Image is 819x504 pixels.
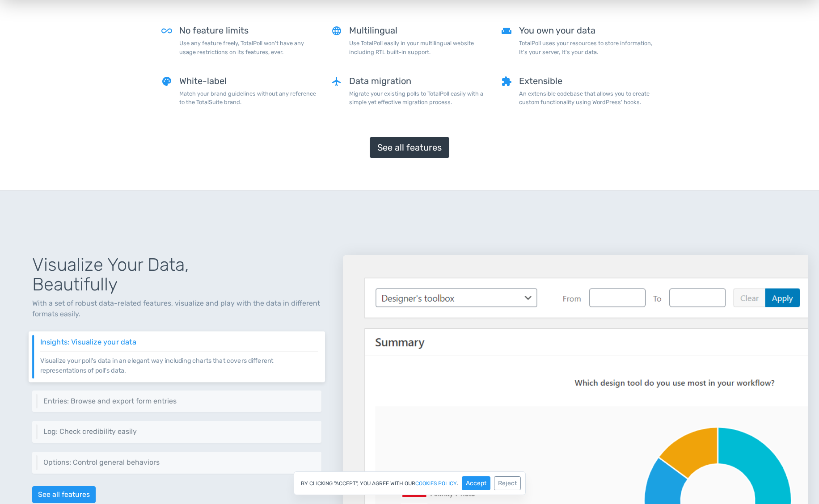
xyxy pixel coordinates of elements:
div: By clicking "Accept", you agree with our . [294,471,526,495]
a: See all features [370,137,449,158]
p: With a set of robust data-related features, visualize and play with the data in different formats... [32,298,321,319]
h5: White-label [179,76,318,86]
p: Migrate your existing polls to TotalPoll easily with a simple yet effective migration process. [349,89,488,106]
h5: You own your data [519,25,658,35]
h1: Visualize Your Data, Beautifully [32,255,321,294]
p: TotalPoll uses your resources to store information, It's your server, It's your data. [519,39,658,56]
p: Browse form entries and export them easily to different formats such as CSV, JSON, and HTML. [43,405,315,405]
span: palette [161,76,172,113]
button: Reject [494,476,521,490]
p: Match your brand guidelines without any reference to the TotalSuite brand. [179,89,318,106]
p: Use any feature freely, TotalPoll won't have any usage restrictions on its features, ever. [179,39,318,56]
h5: Extensible [519,76,658,86]
h5: No feature limits [179,25,318,35]
p: An extensible codebase that allows you to create custom functionality using WordPress' hooks. [519,89,658,106]
button: Accept [462,476,490,490]
p: Every vote request is logged with all details, including timestamp, IP, user information, and oth... [43,436,315,436]
a: cookies policy [415,481,457,486]
h5: Data migration [349,76,488,86]
h6: Log: Check credibility easily [43,428,315,436]
h5: Multilingual [349,25,488,35]
span: language [331,25,342,63]
p: Visualize your poll's data in an elegant way including charts that covers different representatio... [40,351,319,375]
span: weekend [501,25,512,63]
span: extension [501,76,512,113]
p: Use TotalPoll easily in your multilingual website including RTL built-in support. [349,39,488,56]
h6: Insights: Visualize your data [40,338,319,346]
span: all_inclusive [161,25,172,63]
h6: Options: Control general behaviors [43,458,315,466]
span: flight [331,76,342,113]
h6: Entries: Browse and export form entries [43,397,315,405]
